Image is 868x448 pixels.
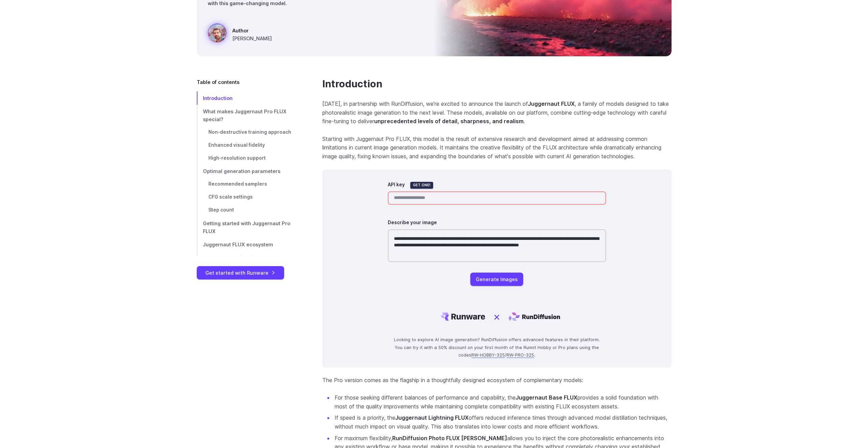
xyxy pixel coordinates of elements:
[203,95,233,101] span: Introduction
[197,238,300,251] a: Juggernaut FLUX ecosystem
[410,182,433,189] a: Get one!
[388,181,405,189] label: API key
[203,109,286,122] span: What makes Juggernaut Pro FLUX special?
[392,435,507,442] strong: RunDiffusion Photo FLUX [PERSON_NAME]
[203,242,273,247] span: Juggernaut FLUX ecosystem
[208,155,266,161] span: High-resolution support
[388,219,437,227] label: Describe your image
[197,105,300,126] a: What makes Juggernaut Pro FLUX special?
[388,336,606,359] p: Looking to explore AI image generation? RunDiffusion offers advanced features in their platform. ...
[232,34,272,42] span: [PERSON_NAME]
[197,164,300,178] a: Optimal generation parameters
[395,414,469,421] strong: Juggernaut Lightning FLUX
[333,414,672,431] li: If speed is a priority, the offers reduced inference times through advanced model distillation te...
[208,194,253,200] span: CFG scale settings
[470,273,523,286] button: Generate Images
[471,352,505,358] a: RW-HOBBY-325
[493,308,500,325] span: ×
[203,220,290,234] span: Getting started with Juggernaut Pro FLUX
[322,135,672,161] p: Starting with Juggernaut Pro FLUX, this model is the result of extensive research and development...
[516,394,577,401] strong: Juggernaut Base FLUX
[208,255,273,260] span: Juggernaut Lightning FLUX
[322,376,672,385] p: The Pro version comes as the flagship in a thoughtfully designed ecosystem of complementary models:
[197,91,300,105] a: Introduction
[528,100,575,107] strong: Juggernaut FLUX
[208,24,272,45] a: creative ad image of powerful runner leaving a trail of pink smoke and sparks, speed, lights floa...
[203,168,280,174] span: Optimal generation parameters
[208,129,291,135] span: Non-destructive training approach
[333,393,672,411] li: For those seeking different balances of performance and capability, the provides a solid foundati...
[197,152,300,165] a: High-resolution support
[506,352,534,358] a: RW-PRO-325
[374,118,524,125] strong: unprecedented levels of detail, sharpness, and realism
[197,204,300,217] a: Step count
[322,100,672,126] p: [DATE], in partnership with RunDiffusion, we're excited to announce the launch of , a family of m...
[322,78,382,90] a: Introduction
[197,191,300,204] a: CFG scale settings
[208,207,234,213] span: Step count
[197,78,239,86] span: Table of contents
[197,217,300,238] a: Getting started with Juggernaut Pro FLUX
[232,27,272,34] span: Author
[197,251,300,264] a: Juggernaut Lightning FLUX
[197,266,284,279] a: Get started with Runware
[208,181,267,187] span: Recommended samplers
[197,178,300,191] a: Recommended samplers
[197,139,300,152] a: Enhanced visual fidelity
[197,126,300,139] a: Non-destructive training approach
[208,142,265,148] span: Enhanced visual fidelity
